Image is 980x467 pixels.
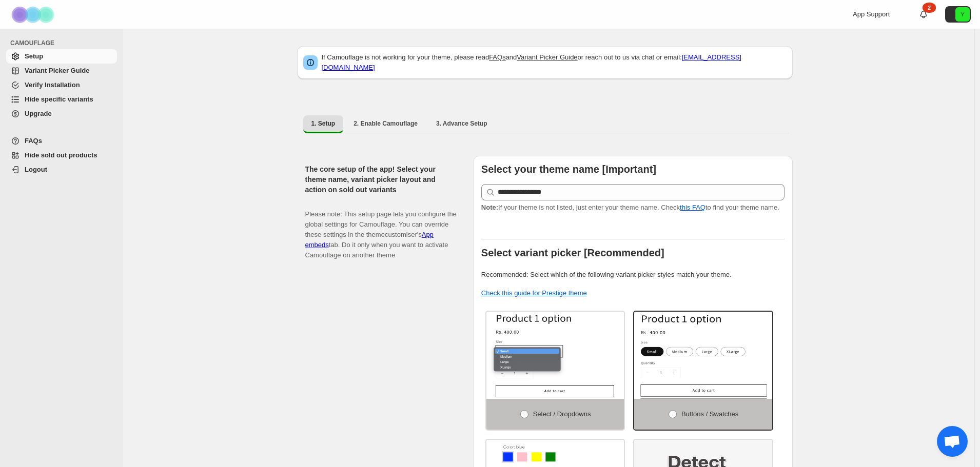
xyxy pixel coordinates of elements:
span: Verify Installation [25,81,80,89]
a: Hide specific variants [6,92,117,107]
span: Hide sold out products [25,151,97,159]
p: If your theme is not listed, just enter your theme name. Check to find your theme name. [481,202,785,213]
strong: Note: [481,204,498,211]
span: Setup [25,52,43,60]
a: 2 [918,9,929,19]
img: Select / Dropdowns [486,312,624,399]
a: Setup [6,49,117,64]
span: Hide specific variants [25,95,93,103]
span: Select / Dropdowns [533,410,591,418]
a: Verify Installation [6,78,117,92]
span: Logout [25,166,47,173]
p: If Camouflage is not working for your theme, please read and or reach out to us via chat or email: [322,52,787,73]
a: Hide sold out products [6,148,117,163]
a: Variant Picker Guide [517,53,577,61]
div: 2 [923,3,936,13]
span: 1. Setup [311,119,336,128]
span: FAQs [25,137,42,145]
span: Avatar with initials Y [955,7,970,22]
span: 2. Enable Camouflage [354,119,418,128]
a: Variant Picker Guide [6,64,117,78]
button: Avatar with initials Y [945,6,971,23]
img: Buttons / Swatches [634,312,772,399]
a: FAQs [489,53,506,61]
img: Camouflage [8,1,60,29]
span: Variant Picker Guide [25,67,89,74]
b: Select your theme name [Important] [481,164,656,175]
span: Upgrade [25,110,52,117]
span: Buttons / Swatches [681,410,738,418]
a: this FAQ [680,204,705,211]
a: Check this guide for Prestige theme [481,289,587,297]
p: Please note: This setup page lets you configure the global settings for Camouflage. You can overr... [305,199,457,260]
span: CAMOUFLAGE [10,39,118,47]
a: Logout [6,163,117,177]
span: App Support [853,10,890,18]
a: Upgrade [6,107,117,121]
p: Recommended: Select which of the following variant picker styles match your theme. [481,270,785,280]
a: FAQs [6,134,117,148]
a: Open chat [937,426,968,457]
span: 3. Advance Setup [436,119,487,128]
text: Y [961,11,965,17]
h2: The core setup of the app! Select your theme name, variant picker layout and action on sold out v... [305,164,457,195]
b: Select variant picker [Recommended] [481,247,664,258]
